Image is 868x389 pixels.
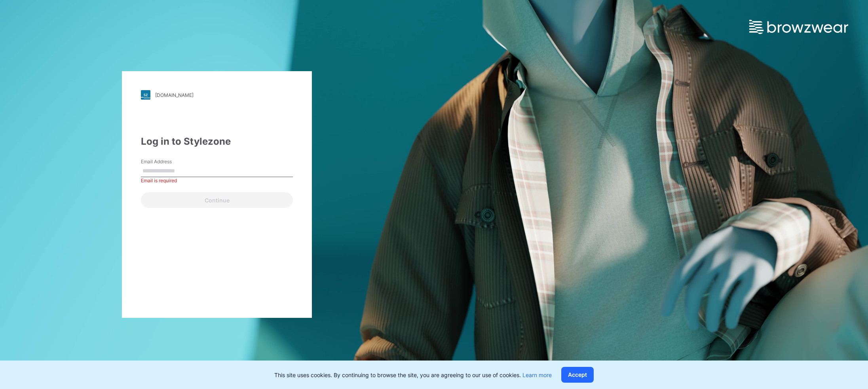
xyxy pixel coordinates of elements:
button: Accept [561,367,594,383]
img: browzwear-logo.e42bd6dac1945053ebaf764b6aa21510.svg [749,20,848,34]
div: Email is required [141,177,293,184]
div: Log in to Stylezone [141,134,293,149]
div: [DOMAIN_NAME] [155,92,194,98]
p: This site uses cookies. By continuing to browse the site, you are agreeing to our use of cookies. [274,371,552,379]
a: [DOMAIN_NAME] [141,90,293,100]
a: Learn more [522,372,552,378]
img: stylezone-logo.562084cfcfab977791bfbf7441f1a819.svg [141,90,150,100]
label: Email Address [141,158,196,165]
